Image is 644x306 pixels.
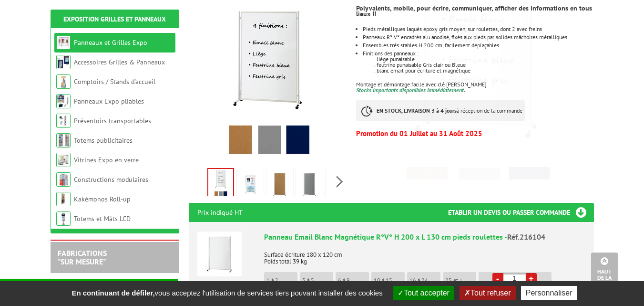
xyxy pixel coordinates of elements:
a: Panneaux Expo pliables [74,97,144,106]
h3: Etablir un devis ou passer commande [448,203,594,222]
img: Constructions modulaires [56,172,71,187]
p: 10 à 15 [374,277,405,284]
a: Panneaux et Grilles Expo [74,38,147,47]
span: Réf.216104 [507,232,545,242]
img: Panneaux et Grilles Expo [56,35,71,50]
a: Totems publicitaires [74,136,133,145]
a: FABRICATIONS"Sur Mesure" [58,248,107,266]
p: 25 et + [445,277,476,284]
img: panneau_feutrine_bleue_pieds_roulettes_216107.jpg [327,170,350,200]
a: Accessoires Grilles & Panneaux [74,58,165,66]
button: Personnaliser (fenêtre modale) [521,286,577,300]
img: Kakémonos Roll-up [56,192,71,206]
p: 6 à 9 [338,277,369,284]
img: panneau_feutrine_grise_pieds_roulettes_216106.jpg [298,170,321,200]
a: Kakémonos Roll-up [74,195,131,203]
img: panneaux_exposition_216104_1.jpg [189,4,349,165]
p: 3 à 5 [302,277,333,284]
img: Vitrines Expo en verre [56,153,71,167]
p: Surface écriture 180 x 120 cm Poids total 39 kg [264,245,585,265]
div: Panneau Email Blanc Magnétique R°V° H 200 x L 130 cm pieds roulettes - [264,232,585,243]
button: Tout accepter [393,286,454,300]
img: Panneau Email Blanc Magnétique R°V° H 200 x L 130 cm pieds roulettes [197,232,242,276]
a: Totems et Mâts LCD [74,214,131,223]
a: - [492,273,503,284]
img: Totems publicitaires [56,133,71,148]
a: + [526,273,537,284]
a: Constructions modulaires [74,175,148,184]
a: Haut de la page [591,253,618,292]
span: vous acceptez l'utilisation de services tiers pouvant installer des cookies [67,289,387,297]
span: Next [335,174,344,190]
button: Tout refuser [460,286,515,300]
img: panneau_liege_pieds_roulettes_216105.jpg [268,170,291,200]
img: Totems et Mâts LCD [56,211,71,226]
img: panneaux_exposition_216104_1.jpg [208,169,233,199]
p: 16 à 24 [409,277,440,284]
a: Exposition Grilles et Panneaux [63,15,166,23]
a: Comptoirs / Stands d'accueil [74,77,155,86]
img: panneaux_affichage_ecriture_mobiles_216104_1.jpg [239,170,262,200]
p: Prix indiqué HT [197,203,243,222]
strong: En continuant de défiler, [72,289,154,297]
p: 1 à 2 [266,277,297,284]
img: Comptoirs / Stands d'accueil [56,74,71,89]
a: Vitrines Expo en verre [74,156,139,164]
a: Présentoirs transportables [74,116,151,125]
img: Panneaux Expo pliables [56,94,71,108]
img: Présentoirs transportables [56,114,71,128]
img: Accessoires Grilles & Panneaux [56,55,71,69]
